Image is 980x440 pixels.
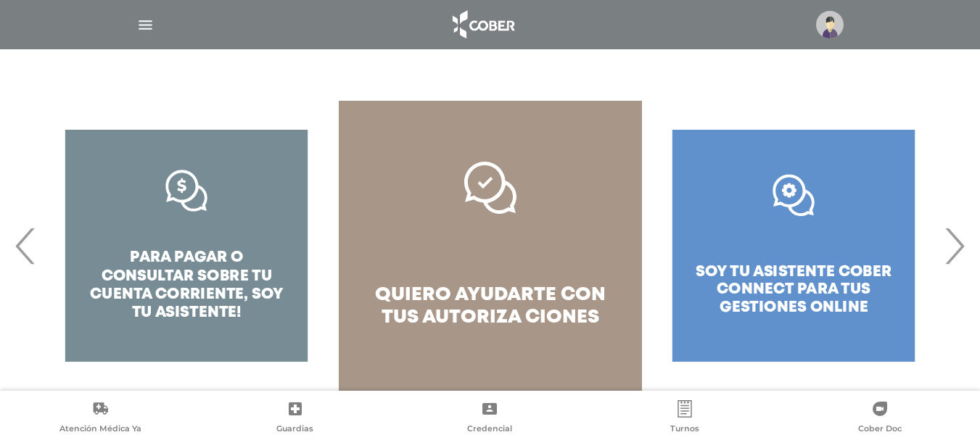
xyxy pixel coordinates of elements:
span: Next [940,207,968,285]
span: quiero ayudarte con tus [375,286,606,326]
a: Turnos [588,400,783,437]
span: Guardias [276,423,313,436]
a: Cober Doc [782,400,977,437]
span: autoriza ciones [422,309,599,326]
a: quiero ayudarte con tus autoriza ciones [339,101,642,391]
span: Turnos [670,423,699,436]
img: profile-placeholder.svg [816,11,844,38]
span: Cober Doc [858,423,902,436]
a: Credencial [392,400,588,437]
a: Atención Médica Ya [3,400,198,437]
span: Previous [12,207,40,285]
span: Credencial [467,423,512,436]
span: Atención Médica Ya [59,423,141,436]
a: Guardias [198,400,393,437]
img: logo_cober_home-white.png [445,7,521,42]
img: Cober_menu-lines-white.svg [136,16,155,34]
